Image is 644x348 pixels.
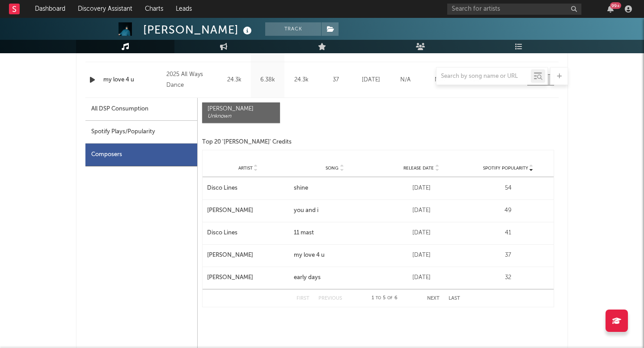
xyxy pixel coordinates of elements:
[376,296,381,300] span: to
[381,206,463,215] div: [DATE]
[294,184,376,193] a: shine
[449,296,460,301] button: Last
[85,98,197,121] div: All DSP Consumption
[447,4,581,15] input: Search for artists
[208,106,275,113] div: [PERSON_NAME]
[607,5,614,13] button: 99+
[202,137,554,148] div: Top 20 '[PERSON_NAME]' Credits
[143,22,254,37] div: [PERSON_NAME]
[294,273,376,282] a: early days
[381,273,463,282] div: [DATE]
[427,296,440,301] button: Next
[294,206,376,215] a: you and i
[387,296,393,300] span: of
[85,144,197,166] div: Composers
[467,206,549,215] div: 49
[207,251,289,260] a: [PERSON_NAME]
[483,166,528,171] span: Spotify Popularity
[467,251,549,260] div: 37
[207,184,289,193] a: Disco Lines
[403,166,434,171] span: Release Date
[207,273,289,282] a: [PERSON_NAME]
[297,296,309,301] button: First
[294,229,376,238] a: 11 mast
[381,229,463,238] div: [DATE]
[318,296,342,301] button: Previous
[381,251,463,260] div: [DATE]
[610,2,621,9] div: 99 +
[467,229,549,238] div: 41
[238,166,253,171] span: Artist
[91,104,148,115] div: All DSP Consumption
[381,184,463,193] div: [DATE]
[208,113,275,120] div: Unknown
[326,166,339,171] span: Song
[467,184,549,193] div: 54
[85,121,197,144] div: Spotify Plays/Popularity
[265,22,321,36] button: Track
[436,73,531,80] input: Search by song name or URL
[207,229,289,238] a: Disco Lines
[467,273,549,282] div: 32
[207,206,289,215] a: [PERSON_NAME]
[360,293,409,304] div: 1 5 6
[294,251,376,260] a: my love 4 u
